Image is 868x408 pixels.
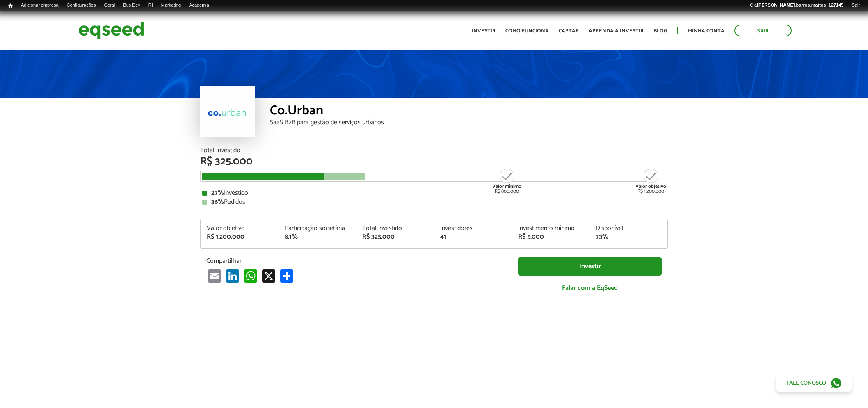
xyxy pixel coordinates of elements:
a: Falar com a EqSeed [518,280,662,296]
div: Total Investido [200,147,668,154]
a: Bus Dev [119,2,144,9]
a: Captar [559,28,579,34]
strong: Valor mínimo [492,182,521,190]
img: EqSeed [78,20,144,41]
div: Valor objetivo [207,225,272,232]
a: Fale conosco [776,374,852,392]
div: Investido [202,190,666,196]
a: Como funciona [505,28,549,34]
a: Aprenda a investir [589,28,644,34]
a: RI [144,2,157,9]
a: Marketing [157,2,185,9]
a: LinkedIn [224,269,241,283]
a: WhatsApp [242,269,259,283]
a: Configurações [63,2,100,9]
div: 41 [440,234,506,240]
a: Sair [847,2,864,9]
div: Disponível [596,225,661,232]
div: Pedidos [202,199,666,205]
a: Minha conta [688,28,724,34]
strong: Valor objetivo [635,182,666,190]
div: R$ 325.000 [362,234,428,240]
a: Investir [472,28,496,34]
a: Email [206,269,223,283]
div: Co.Urban [270,104,668,119]
div: Participação societária [285,225,350,232]
a: Olá[PERSON_NAME].barros.mattos_127145 [746,2,847,9]
div: R$ 1.200.000 [635,168,666,194]
div: 8,1% [285,234,350,240]
div: R$ 1.200.000 [207,234,272,240]
div: R$ 5.000 [518,234,584,240]
a: Sair [734,25,792,36]
a: Blog [653,28,667,34]
div: SaaS B2B para gestão de serviços urbanos [270,119,668,126]
div: Investidores [440,225,506,232]
a: Geral [100,2,119,9]
a: Academia [185,2,213,9]
a: Investir [518,257,662,276]
p: Compartilhar: [206,257,506,265]
div: Total investido [362,225,428,232]
a: X [260,269,277,283]
strong: 36% [211,196,224,207]
a: Adicionar empresa [17,2,63,9]
a: Share [279,269,295,283]
span: Início [8,3,13,9]
div: Investimento mínimo [518,225,584,232]
strong: 27% [211,187,224,198]
a: Início [4,2,17,10]
div: R$ 800.000 [491,168,522,194]
div: 73% [596,234,661,240]
strong: [PERSON_NAME].barros.mattos_127145 [757,2,843,7]
div: R$ 325.000 [200,156,668,167]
